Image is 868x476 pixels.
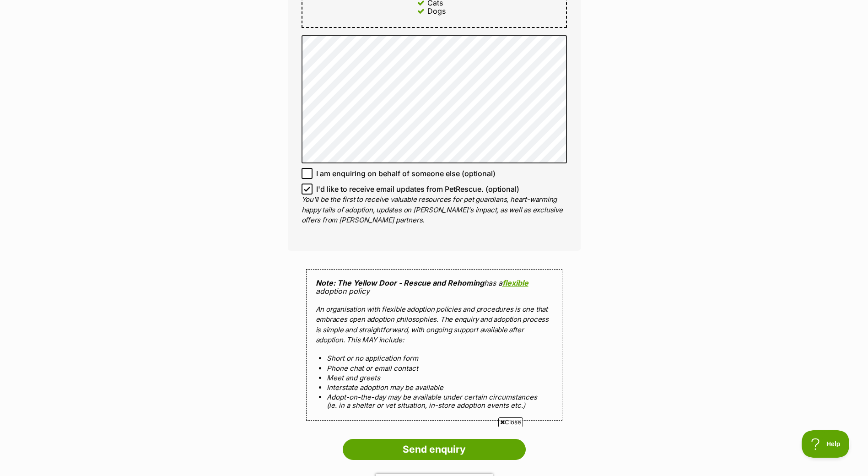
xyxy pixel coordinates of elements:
[498,417,523,427] span: Close
[306,269,562,421] div: has a adoption policy
[302,195,567,226] p: You'll be the first to receive valuable resources for pet guardians, heart-warming happy tails of...
[502,278,528,287] a: flexible
[316,278,484,287] strong: Note: The Yellow Door - Rescue and Rehoming
[316,184,519,195] span: I'd like to receive email updates from PetRescue. (optional)
[802,430,850,458] iframe: Help Scout Beacon - Open
[212,430,656,471] iframe: Advertisement
[327,354,542,362] li: Short or no application form
[327,393,542,409] li: Adopt-on-the-day may be available under certain circumstances (ie. in a shelter or vet situation,...
[316,304,553,346] p: An organisation with flexible adoption policies and procedures is one that embraces open adoption...
[327,364,542,372] li: Phone chat or email contact
[427,7,446,15] div: Dogs
[327,384,542,391] li: Interstate adoption may be available
[316,168,496,179] span: I am enquiring on behalf of someone else (optional)
[327,374,542,382] li: Meet and greets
